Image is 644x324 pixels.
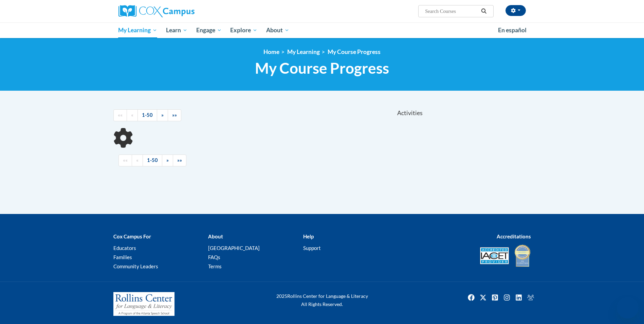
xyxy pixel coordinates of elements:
a: Learn [162,22,192,38]
a: Begining [118,155,132,166]
a: Instagram [501,292,512,303]
span: « [131,112,133,118]
span: Learn [166,26,187,34]
span: About [266,26,289,34]
a: Support [303,245,321,251]
span: »» [172,112,177,118]
a: Home [263,48,279,55]
a: En español [494,23,531,37]
a: End [173,155,186,166]
a: End [168,109,181,121]
a: Educators [113,245,136,251]
a: [GEOGRAPHIC_DATA] [208,245,260,251]
a: My Course Progress [328,48,381,55]
img: Pinterest icon [490,292,500,303]
button: Search [479,7,489,15]
span: En español [498,26,527,34]
a: Facebook [466,292,477,303]
a: 1-50 [143,155,162,166]
b: About [208,233,223,239]
span: My Course Progress [255,59,389,77]
a: Community Leaders [113,263,158,269]
a: Terms [208,263,222,269]
a: Engage [192,22,226,38]
span: 2025 [276,293,287,299]
b: Help [303,233,314,239]
b: Accreditations [497,233,531,239]
span: » [161,112,164,118]
span: «« [118,112,123,118]
div: Main menu [108,22,536,38]
span: «« [123,157,128,163]
span: »» [177,157,182,163]
a: Begining [113,109,127,121]
a: Families [113,254,132,260]
img: Facebook group icon [525,292,536,303]
a: Next [162,155,173,166]
img: LinkedIn icon [513,292,524,303]
a: Cox Campus [118,5,247,17]
span: Explore [230,26,257,34]
span: » [166,157,169,163]
input: Search Courses [424,7,479,15]
img: IDA® Accredited [514,244,531,268]
a: 1-50 [137,109,157,121]
img: Twitter icon [478,292,489,303]
span: My Learning [118,26,157,34]
a: My Learning [114,22,162,38]
a: Next [157,109,168,121]
a: Previous [132,155,143,166]
b: Cox Campus For [113,233,151,239]
a: Facebook Group [525,292,536,303]
img: Cox Campus [118,5,195,17]
span: Activities [397,109,423,117]
a: About [262,22,294,38]
img: Instagram icon [501,292,512,303]
img: Accredited IACET® Provider [480,247,509,264]
a: Pinterest [490,292,500,303]
a: Linkedin [513,292,524,303]
span: « [136,157,139,163]
a: Twitter [478,292,489,303]
span: Engage [196,26,222,34]
a: Explore [226,22,262,38]
a: My Learning [287,48,320,55]
a: FAQs [208,254,220,260]
iframe: Button to launch messaging window [617,297,639,319]
img: Facebook icon [466,292,477,303]
img: Rollins Center for Language & Literacy - A Program of the Atlanta Speech School [113,292,174,316]
button: Account Settings [505,5,526,16]
a: Previous [127,109,138,121]
div: Rollins Center for Language & Literacy All Rights Reserved. [251,292,393,308]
